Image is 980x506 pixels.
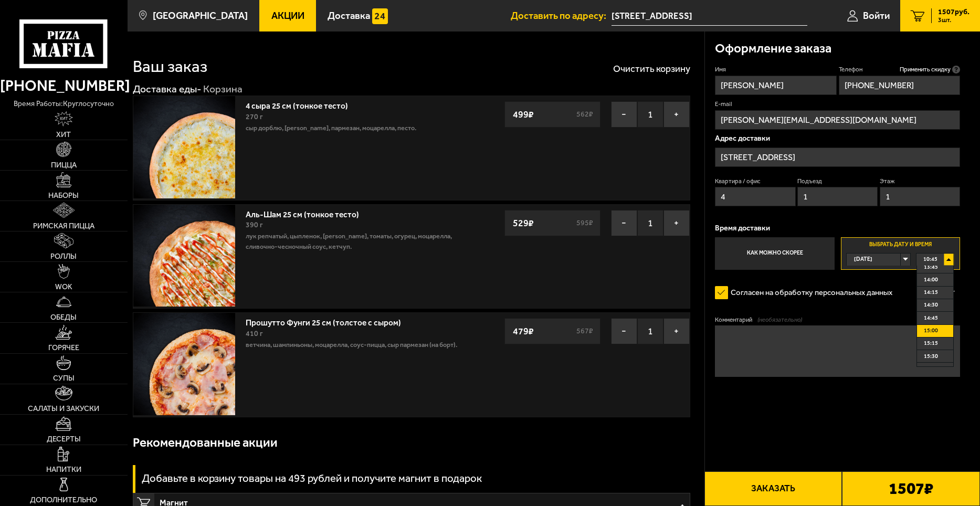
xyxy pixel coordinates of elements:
[246,112,263,121] span: 270 г
[133,83,202,95] a: Доставка еды-
[613,64,690,73] button: Очистить корзину
[328,11,370,21] span: Доставка
[663,101,690,128] button: +
[923,254,937,265] span: 10:45
[924,338,938,349] span: 15:15
[133,58,207,75] h1: Ваш заказ
[55,283,72,290] span: WOK
[510,321,536,341] strong: 479 ₽
[880,177,960,185] label: Этаж
[715,100,960,108] label: E-mail
[53,374,75,382] span: Супы
[839,65,960,73] label: Телефон
[246,206,369,219] a: Аль-Шам 25 см (тонкое тесто)
[715,42,831,55] h3: Оформление заказа
[715,224,960,232] p: Время доставки
[246,98,358,111] a: 4 сыра 25 см (тонкое тесто)
[50,313,77,321] span: Обеды
[203,82,243,96] div: Корзина
[715,237,835,270] label: Как можно скорее
[575,111,595,118] s: 562 ₽
[924,363,938,375] span: 15:45
[575,328,595,335] s: 567 ₽
[889,480,933,497] b: 1507 ₽
[511,11,612,21] span: Доставить по адресу:
[48,344,79,351] span: Горячее
[924,299,938,311] span: 14:30
[704,471,842,506] button: Заказать
[637,210,663,236] span: 1
[841,237,961,270] label: Выбрать дату и время
[715,65,836,73] label: Имя
[28,405,99,412] span: Салаты и закуски
[271,11,304,21] span: Акции
[50,252,77,260] span: Роллы
[51,161,77,168] span: Пицца
[715,134,960,142] p: Адрес доставки
[924,261,938,273] span: 13:45
[48,192,79,199] span: Наборы
[30,496,97,503] span: Дополнительно
[924,325,938,336] span: 15:00
[637,318,663,344] span: 1
[663,210,690,236] button: +
[510,104,536,124] strong: 499 ₽
[924,351,938,362] span: 15:30
[611,101,637,128] button: −
[611,318,637,344] button: −
[246,314,411,328] a: Прошутто Фунги 25 см (толстое с сыром)
[246,231,472,251] p: лук репчатый, цыпленок, [PERSON_NAME], томаты, огурец, моцарелла, сливочно-чесночный соус, кетчуп.
[924,287,938,298] span: 14:15
[33,222,94,229] span: Римская пицца
[246,340,472,350] p: ветчина, шампиньоны, моцарелла, соус-пицца, сыр пармезан (на борт).
[715,76,836,95] input: Имя
[938,8,970,16] span: 1507 руб.
[797,177,878,185] label: Подъезд
[715,282,902,303] label: Согласен на обработку персональных данных
[757,315,802,324] span: (необязательно)
[47,435,81,442] span: Десерты
[153,11,248,21] span: [GEOGRAPHIC_DATA]
[663,318,690,344] button: +
[715,110,960,130] input: @
[611,210,637,236] button: −
[246,220,263,229] span: 390 г
[938,17,970,23] span: 3 шт.
[900,65,951,73] span: Применить скидку
[715,315,960,324] label: Комментарий
[637,101,663,128] span: 1
[56,131,71,138] span: Хит
[46,466,81,473] span: Напитки
[924,274,938,286] span: 14:00
[863,11,890,21] span: Войти
[839,76,960,95] input: +7 (
[246,329,263,338] span: 410 г
[142,473,482,483] h3: Добавьте в корзину товары на 493 рублей и получите магнит в подарок
[133,436,278,449] h3: Рекомендованные акции
[612,6,807,26] input: Ваш адрес доставки
[246,123,472,133] p: сыр дорблю, [PERSON_NAME], пармезан, моцарелла, песто.
[715,177,795,185] label: Квартира / офис
[854,254,872,265] span: [DATE]
[372,8,387,24] img: 15daf4d41897b9f0e9f617042186c801.svg
[924,312,938,324] span: 14:45
[575,219,595,227] s: 595 ₽
[510,213,536,233] strong: 529 ₽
